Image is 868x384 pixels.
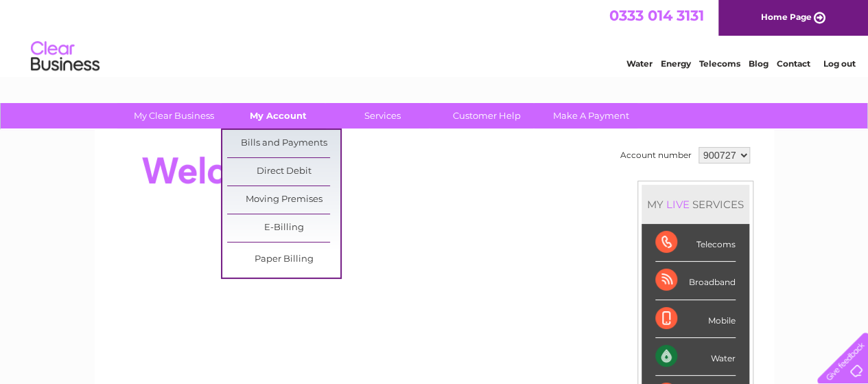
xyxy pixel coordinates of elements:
[430,103,543,128] a: Customer Help
[535,103,648,128] a: Make A Payment
[110,8,759,67] div: Clear Business is a trading name of Verastar Limited (registered in [GEOGRAPHIC_DATA] No. 3667643...
[326,103,439,128] a: Services
[222,103,335,128] a: My Account
[749,58,769,69] a: Blog
[227,246,340,273] a: Paper Billing
[655,300,736,338] div: Mobile
[655,224,736,262] div: Telecoms
[227,186,340,214] a: Moving Premises
[30,36,100,78] img: logo.png
[227,158,340,185] a: Direct Debit
[655,262,736,300] div: Broadband
[626,58,653,69] a: Water
[117,103,231,128] a: My Clear Business
[227,214,340,242] a: E-Billing
[642,185,749,224] div: MY SERVICES
[609,7,704,24] a: 0333 014 3131
[664,198,692,211] div: LIVE
[655,338,736,376] div: Water
[661,58,691,69] a: Energy
[699,58,740,69] a: Telecoms
[777,58,810,69] a: Contact
[227,130,340,157] a: Bills and Payments
[823,58,855,69] a: Log out
[617,144,695,167] td: Account number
